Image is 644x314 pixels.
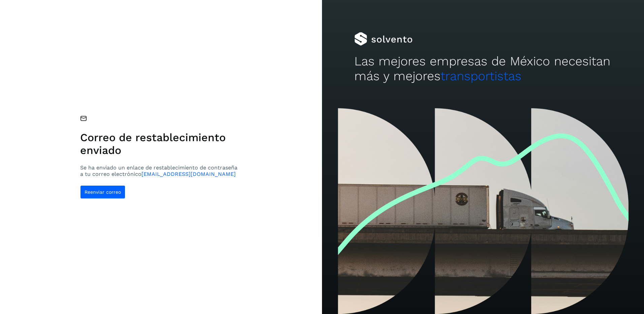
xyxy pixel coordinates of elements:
[354,54,612,84] h2: Las mejores empresas de México necesitan más y mejores
[80,185,125,199] button: Reenviar correo
[80,164,240,177] p: Se ha enviado un enlace de restablecimiento de contraseña a tu correo electrónico
[85,190,121,194] span: Reenviar correo
[441,69,521,83] span: transportistas
[141,171,236,177] span: [EMAIL_ADDRESS][DOMAIN_NAME]
[80,131,240,157] h1: Correo de restablecimiento enviado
